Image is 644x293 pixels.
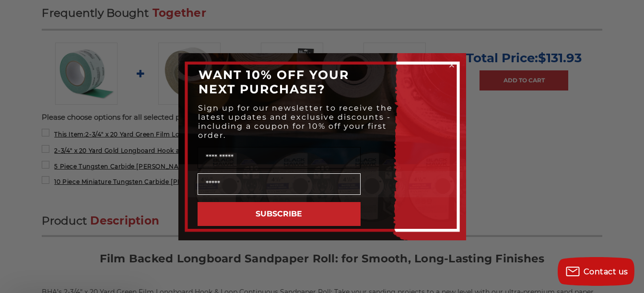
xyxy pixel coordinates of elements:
[584,267,628,276] span: Contact us
[198,173,361,195] input: Email
[198,202,361,226] button: SUBSCRIBE
[447,60,457,70] button: Close dialog
[558,257,634,286] button: Contact us
[199,68,349,96] span: WANT 10% OFF YOUR NEXT PURCHASE?
[198,103,393,140] span: Sign up for our newsletter to receive the latest updates and exclusive discounts - including a co...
